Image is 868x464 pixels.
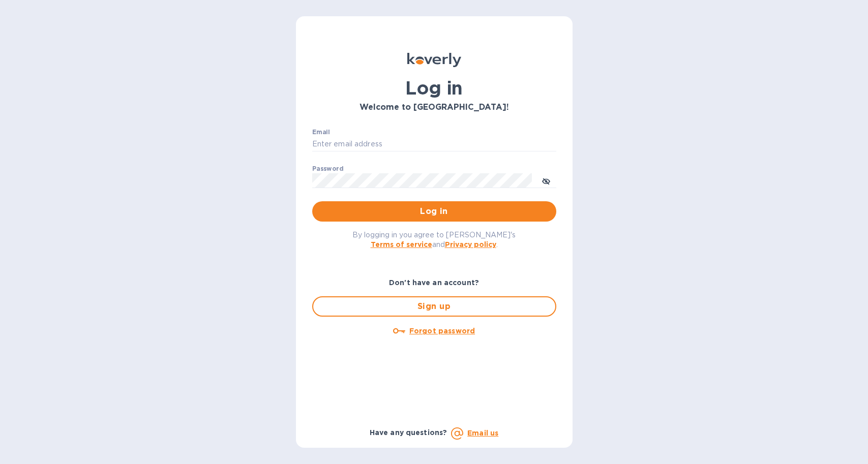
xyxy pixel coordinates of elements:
u: Forgot password [409,327,475,335]
b: Have any questions? [370,428,447,437]
label: Password [312,166,343,172]
img: Koverly [407,53,461,67]
h3: Welcome to [GEOGRAPHIC_DATA]! [312,103,556,112]
b: Don't have an account? [389,279,479,287]
a: Privacy policy [445,240,496,249]
span: Sign up [321,300,547,313]
span: By logging in you agree to [PERSON_NAME]'s and . [352,231,516,249]
h1: Log in [312,77,556,99]
span: Log in [320,205,548,218]
button: toggle password visibility [536,170,556,191]
button: Sign up [312,296,556,317]
label: Email [312,129,330,135]
a: Terms of service [371,240,432,249]
button: Log in [312,201,556,222]
input: Enter email address [312,137,556,152]
a: Email us [467,429,498,437]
